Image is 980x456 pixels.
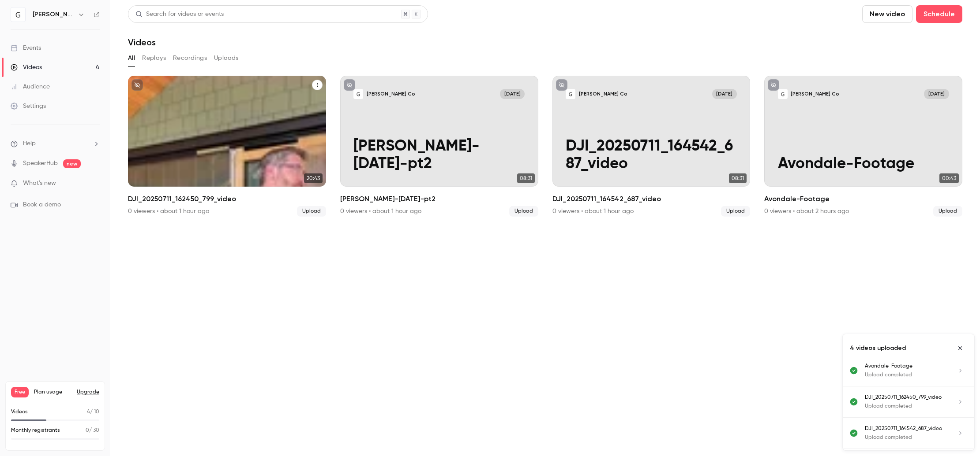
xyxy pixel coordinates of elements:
a: 20:43DJI_20250711_162450_799_video0 viewers • about 1 hour agoUpload [128,76,326,217]
p: Monthly registrants [11,427,60,434]
img: Gilpin-july11-pt2 [353,89,363,99]
iframe: Noticeable Trigger [89,180,100,188]
p: Upload completed [865,371,946,379]
span: Help [23,139,36,148]
span: [DATE] [712,89,737,99]
div: Audience [11,82,50,91]
div: Settings [11,102,46,110]
p: [PERSON_NAME]-[DATE]-pt2 [353,138,525,173]
span: 0 [86,428,89,433]
a: DJI_20250711_162450_799_videoUpload completed [865,393,967,410]
a: Avondale-FootageUpload completed [865,362,967,379]
div: 0 viewers • about 1 hour ago [552,207,634,216]
li: Gilpin-july11-pt2 [340,76,538,217]
div: 0 viewers • about 2 hours ago [764,207,849,216]
h2: Avondale-Footage [764,194,962,204]
h1: Videos [128,37,156,48]
span: Upload [297,206,326,217]
span: 20:43 [304,173,323,183]
span: Free [11,387,29,397]
div: Events [11,44,41,52]
p: Videos [11,408,28,416]
button: unpublished [344,79,355,91]
button: unpublished [768,79,779,91]
span: [DATE] [500,89,525,99]
img: WaterStreet Co [11,7,25,22]
a: Gilpin-july11-pt2[PERSON_NAME] Co[DATE][PERSON_NAME]-[DATE]-pt208:31[PERSON_NAME]-[DATE]-pt20 vie... [340,76,538,217]
p: / 10 [87,408,99,416]
span: new [63,159,81,168]
button: Replays [142,51,166,65]
a: SpeakerHub [23,159,58,168]
span: Book a demo [23,200,61,210]
p: / 30 [86,427,99,434]
div: 0 viewers • about 1 hour ago [128,207,209,216]
button: Uploads [214,51,239,65]
ul: Videos [128,76,962,217]
h2: [PERSON_NAME]-[DATE]-pt2 [340,194,538,204]
li: Avondale-Footage [764,76,962,217]
li: DJI_20250711_164542_687_video [552,76,751,217]
p: [PERSON_NAME] Co [791,91,839,97]
img: DJI_20250711_164542_687_video [566,89,575,99]
p: Upload completed [865,402,946,410]
span: 00:43 [939,173,959,183]
button: Recordings [173,51,207,65]
span: 08:31 [729,173,747,183]
button: unpublished [556,79,567,91]
button: Schedule [916,5,962,23]
span: Upload [933,206,962,217]
div: 0 viewers • about 1 hour ago [340,207,421,216]
p: DJI_20250711_164542_687_video [865,425,946,433]
li: DJI_20250711_162450_799_video [128,76,326,217]
button: New video [862,5,912,23]
ul: Uploads list [843,362,974,450]
span: 4 [87,409,90,415]
section: Videos [128,5,962,451]
p: Avondale-Footage [865,362,946,370]
p: DJI_20250711_164542_687_video [566,138,737,173]
h6: [PERSON_NAME] Co [33,10,74,19]
div: Videos [11,63,42,72]
span: What's new [23,179,56,188]
span: Upload [721,206,750,217]
img: Avondale-Footage [778,89,788,99]
a: DJI_20250711_164542_687_video[PERSON_NAME] Co[DATE]DJI_20250711_164542_687_video08:31DJI_20250711... [552,76,751,217]
div: Search for videos or events [135,10,224,19]
a: DJI_20250711_164542_687_videoUpload completed [865,425,967,441]
p: [PERSON_NAME] Co [579,91,627,97]
p: 4 videos uploaded [850,344,906,353]
button: All [128,51,135,65]
h2: DJI_20250711_164542_687_video [552,194,751,204]
button: unpublished [131,79,143,91]
p: Avondale-Footage [778,155,949,173]
h2: DJI_20250711_162450_799_video [128,194,326,204]
span: 08:31 [517,173,535,183]
button: Close uploads list [953,341,967,355]
p: Upload completed [865,434,946,441]
span: [DATE] [924,89,949,99]
li: help-dropdown-opener [11,139,100,148]
span: Plan usage [34,389,71,396]
p: DJI_20250711_162450_799_video [865,393,946,401]
a: Avondale-Footage[PERSON_NAME] Co[DATE]Avondale-Footage00:43Avondale-Footage0 viewers • about 2 ho... [764,76,962,217]
p: [PERSON_NAME] Co [367,91,415,97]
span: Upload [509,206,538,217]
button: Upgrade [77,389,99,396]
